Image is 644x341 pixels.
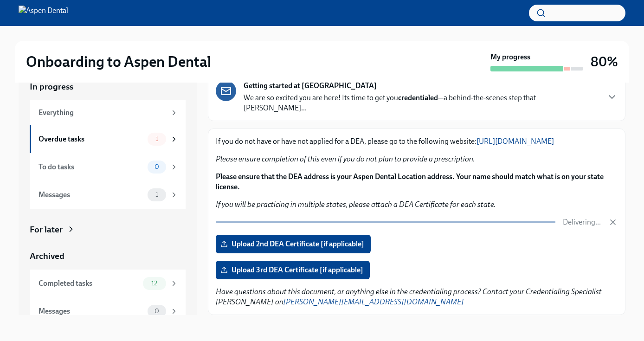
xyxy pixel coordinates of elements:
[216,172,604,191] strong: Please ensure that the DEA address is your Aspen Dental Location address. Your name should match ...
[39,278,139,289] div: Completed tasks
[26,52,211,71] h2: Onboarding to Aspen Dental
[591,53,618,70] h3: 80%
[477,137,554,146] a: [URL][DOMAIN_NAME]
[216,200,496,209] em: If you will be practicing in multiple states, please attach a DEA Certificate for each state.
[30,100,186,125] a: Everything
[30,250,186,262] a: Archived
[244,93,599,113] p: We are so excited you are here! Its time to get you —a behind-the-scenes step that [PERSON_NAME]...
[150,191,164,198] span: 1
[149,163,165,170] span: 0
[30,153,186,181] a: To do tasks0
[149,308,165,315] span: 0
[398,93,438,102] strong: credentialed
[216,235,371,253] label: Upload 2nd DEA Certificate [if applicable]
[150,135,164,142] span: 1
[39,134,144,144] div: Overdue tasks
[39,162,144,172] div: To do tasks
[563,217,601,227] p: Delivering...
[222,239,364,249] span: Upload 2nd DEA Certificate [if applicable]
[216,287,602,306] em: Have questions about this document, or anything else in the credentialing process? Contact your C...
[30,270,186,297] a: Completed tasks12
[30,125,186,153] a: Overdue tasks1
[222,265,363,275] span: Upload 3rd DEA Certificate [if applicable]
[30,81,186,93] a: In progress
[608,218,618,227] button: Cancel
[30,224,63,236] div: For later
[216,136,618,147] p: If you do not have or have not applied for a DEA, please go to the following website:
[146,280,163,287] span: 12
[19,6,68,20] img: Aspen Dental
[244,81,377,91] strong: Getting started at [GEOGRAPHIC_DATA]
[216,154,475,163] em: Please ensure completion of this even if you do not plan to provide a prescription.
[30,297,186,325] a: Messages0
[30,181,186,209] a: Messages1
[39,190,144,200] div: Messages
[490,52,530,62] strong: My progress
[30,224,186,236] a: For later
[283,297,464,306] a: [PERSON_NAME][EMAIL_ADDRESS][DOMAIN_NAME]
[216,261,370,279] label: Upload 3rd DEA Certificate [if applicable]
[39,108,166,118] div: Everything
[39,306,144,316] div: Messages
